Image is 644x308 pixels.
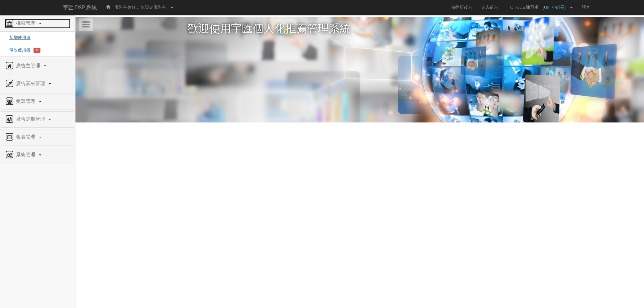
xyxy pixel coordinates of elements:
span: 權限管理 [14,21,38,26]
span: 廣告素材管理 [14,81,48,86]
a: 廣告素材管理 [5,79,70,89]
span: 系統管理 [14,152,38,157]
span: 廣告主管理 [14,63,43,68]
span: 報表管理 [14,134,38,139]
span: 22 [34,48,40,53]
span: 廣告走期管理 [14,116,48,122]
a: 新增使用者 [5,35,30,40]
h1: 歡迎使用宇匯個人化推薦管理系統 [188,23,532,35]
a: 廣告主管理 [5,61,70,71]
span: [OP_小組長] [543,5,569,10]
a: 修改使用者 [5,48,30,52]
a: 權限管理 [5,19,70,28]
span: 廣告主身分： [114,5,140,10]
span: 受眾管理 [14,99,38,104]
a: 廣告走期管理 [5,115,70,124]
span: 無設定廣告主 [141,5,166,10]
a: 系統管理 [5,150,70,160]
a: 受眾管理 [5,97,70,106]
a: 報表管理 [5,132,70,142]
span: O_kevin 陳冠甫 [507,5,542,10]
